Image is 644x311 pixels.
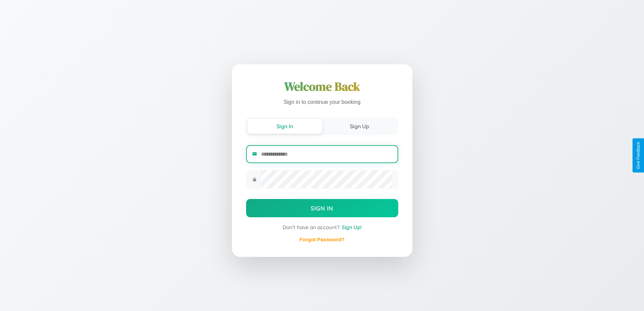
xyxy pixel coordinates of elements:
[322,119,397,134] button: Sign Up
[342,224,362,230] span: Sign Up!
[300,237,344,242] a: Forgot Password?
[246,79,398,95] h1: Welcome Back
[636,142,641,169] div: Give Feedback
[246,199,398,217] button: Sign In
[246,224,398,230] div: Don't have an account?
[246,97,398,107] p: Sign in to continue your booking
[247,119,322,134] button: Sign In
